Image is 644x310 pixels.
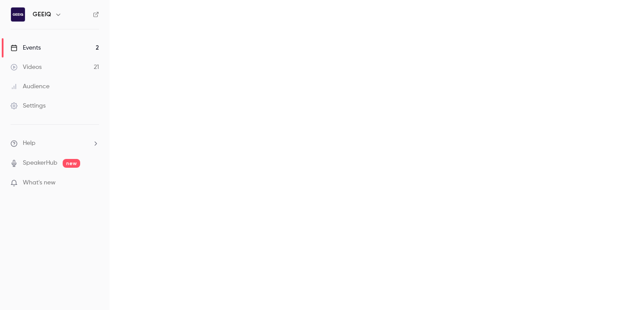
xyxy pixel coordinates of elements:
div: Settings [11,101,46,110]
div: Videos [11,63,42,72]
a: SpeakerHub [23,159,57,168]
span: Help [23,139,35,148]
div: Events [11,43,41,52]
img: GEEIQ [11,7,25,22]
span: What's new [23,178,56,187]
div: Audience [11,82,50,91]
li: help-dropdown-opener [11,139,99,148]
h6: GEEIQ [32,10,51,19]
span: new [63,159,80,168]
